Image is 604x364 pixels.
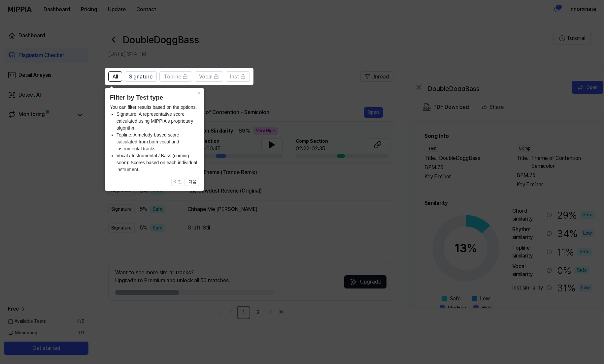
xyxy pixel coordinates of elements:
[110,104,199,173] div: You can filter results based on the options.
[110,93,199,103] header: Filter by Test type
[226,71,250,82] button: Inst
[108,71,122,82] button: All
[195,71,223,82] button: Vocal
[193,88,204,97] button: Close
[117,111,199,132] li: Signature: A representative score calculated using MIPPIA's proprietary algorithm.
[125,71,157,82] button: Signature
[164,73,181,81] span: Topline
[186,178,199,186] button: 다음
[117,152,199,173] li: Vocal / Instrumental / Bass (coming soon): Scores based on each individual instrument.
[129,73,152,81] span: Signature
[113,73,118,81] span: All
[230,73,239,81] span: Inst
[159,71,192,82] button: Topline
[199,73,212,81] span: Vocal
[117,132,199,152] li: Topline: A melody-based score calculated from both vocal and instrumental tracks.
